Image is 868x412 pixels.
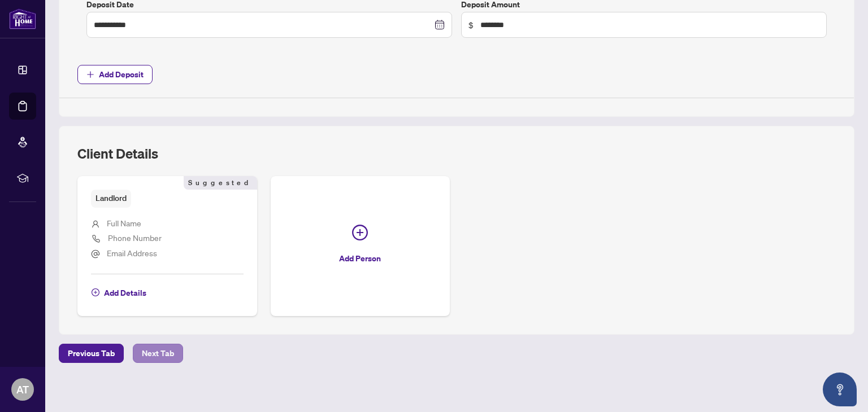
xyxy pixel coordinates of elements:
button: Add Deposit [77,65,153,84]
img: logo [9,8,36,29]
span: Phone Number [108,233,162,243]
span: plus [86,71,94,78]
span: $ [468,19,474,31]
span: Email Address [107,248,157,258]
span: Full Name [107,218,141,228]
button: Add Details [91,283,147,303]
span: plus-circle [352,225,368,240]
button: Open asap [823,372,857,406]
span: Suggested [184,176,257,190]
span: Add Details [104,284,146,302]
span: Add Person [339,249,381,268]
button: Previous Tab [59,344,124,363]
button: Next Tab [133,344,183,363]
button: Add Person [271,176,450,315]
span: Add Deposit [99,65,144,84]
span: plus-circle [92,288,99,296]
h2: Client Details [77,144,158,163]
span: Previous Tab [68,344,115,362]
span: Landlord [91,190,131,207]
span: AT [16,382,29,397]
span: Next Tab [142,344,174,362]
